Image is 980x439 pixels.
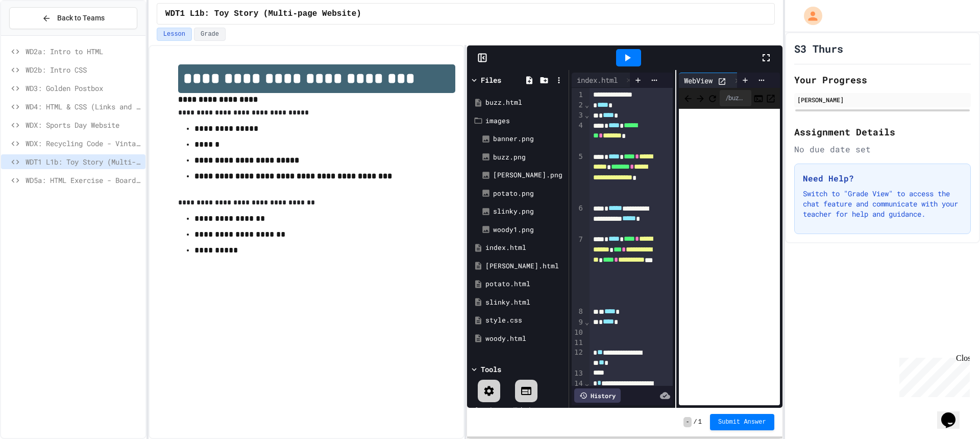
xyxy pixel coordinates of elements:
span: Fold line [584,111,590,119]
div: 5 [572,152,584,203]
div: 1 [572,90,584,100]
div: 12 [572,348,584,368]
div: index.html [572,75,623,85]
div: 4 [572,121,584,152]
div: Chat with us now!Close [4,4,70,65]
span: WD2a: Intro to HTML [26,46,141,57]
iframe: Web Preview [679,109,780,406]
span: WD5a: HTML Exercise - Board Games [26,175,141,186]
div: banner.png [493,134,565,144]
div: 8 [572,307,584,317]
span: Fold line [584,318,590,326]
span: WD2b: Intro CSS [26,64,141,75]
h3: Need Help? [803,172,962,184]
div: 3 [572,110,584,121]
div: [PERSON_NAME].html [485,261,565,271]
div: Tools [481,364,501,375]
div: slinky.html [485,297,565,308]
p: Switch to "Grade View" to access the chat feature and communicate with your teacher for help and ... [803,189,962,219]
span: WD4: HTML & CSS (Links and Lists) [26,101,141,112]
span: Forward [695,91,705,104]
h2: Your Progress [794,73,971,87]
h2: Assignment Details [794,125,971,139]
div: buzz.png [493,152,565,163]
div: My Account [793,4,825,28]
span: - [683,417,691,427]
div: Webview [513,405,538,414]
div: Files [481,75,501,85]
h1: S3 Thurs [794,41,843,56]
div: buzz.html [485,98,565,108]
div: [PERSON_NAME] [797,95,968,104]
div: History [574,388,621,403]
span: WDT1 L1b: Toy Story (Multi-page Website) [26,156,141,167]
div: 7 [572,235,584,307]
span: Fold line [584,101,590,109]
span: WDT1 L1b: Toy Story (Multi-page Website) [165,8,361,20]
div: WebView [679,73,744,88]
button: Refresh [707,92,718,104]
div: woody.html [485,334,565,344]
div: index.html [485,243,565,253]
button: Grade [194,28,226,41]
div: WebView [679,75,718,86]
span: WDX: Recycling Code - Vintage Games [26,138,141,149]
span: Fold line [584,379,590,387]
button: Submit Answer [710,414,774,430]
div: images [485,116,565,126]
button: Lesson [157,28,192,41]
div: 13 [572,368,584,379]
div: 10 [572,328,584,338]
div: index.html [572,73,635,88]
div: 9 [572,317,584,328]
div: style.css [485,315,565,326]
iframe: chat widget [895,354,970,397]
span: WDX: Sports Day Website [26,120,141,130]
span: Submit Answer [718,418,766,426]
div: Settings [475,405,503,414]
div: No due date set [794,143,971,155]
div: slinky.png [493,206,565,217]
div: 2 [572,100,584,110]
span: Back [683,91,693,104]
div: 6 [572,203,584,234]
div: /buzz.html [720,90,751,106]
button: Back to Teams [9,7,137,29]
div: potato.html [485,279,565,289]
button: Open in new tab [766,92,776,104]
div: 11 [572,338,584,348]
button: Console [753,92,764,104]
div: [PERSON_NAME].png [493,170,565,180]
span: Back to Teams [57,13,105,24]
span: / [694,418,697,426]
div: potato.png [493,189,565,199]
span: 1 [698,418,702,426]
div: woody1.png [493,225,565,235]
span: WD3: Golden Postbox [26,83,141,94]
iframe: chat widget [937,398,970,429]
